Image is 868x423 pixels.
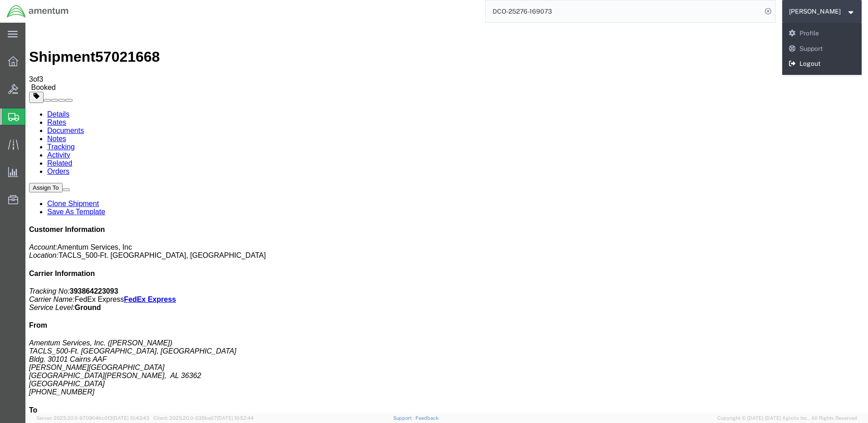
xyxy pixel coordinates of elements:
[782,26,862,41] a: Profile
[393,415,416,421] a: Support
[415,415,439,421] a: Feedback
[113,415,149,421] span: [DATE] 10:43:43
[782,56,862,72] a: Logout
[486,0,762,22] input: Search for shipment number, reference number
[217,415,254,421] span: [DATE] 10:52:44
[782,41,862,57] a: Support
[25,23,868,413] iframe: FS Legacy Container
[717,414,857,422] span: Copyright © [DATE]-[DATE] Agistix Inc., All Rights Reserved
[6,5,69,18] img: logo
[789,6,856,17] button: [PERSON_NAME]
[36,415,149,421] span: Server: 2025.20.0-970904bc0f3
[153,415,254,421] span: Client: 2025.20.0-035ba07
[789,6,841,16] span: Judy Smith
